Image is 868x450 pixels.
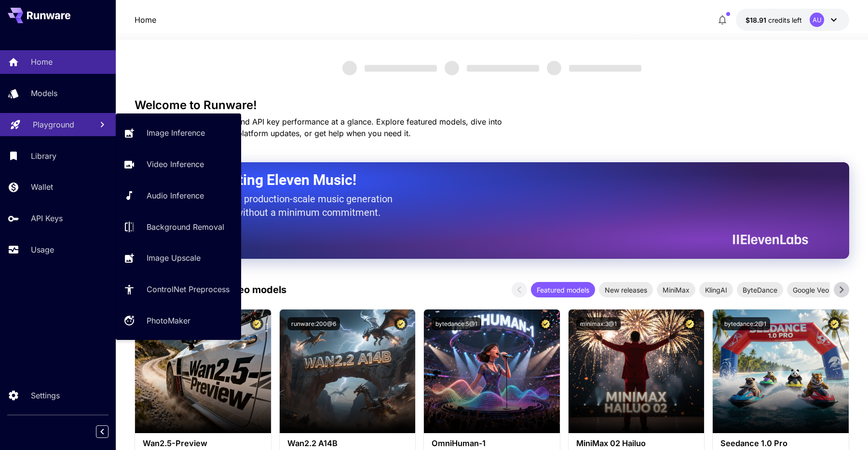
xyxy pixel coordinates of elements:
[810,13,824,27] div: AU
[147,283,230,295] p: ControlNet Preprocess
[31,181,53,193] p: Wallet
[135,117,502,138] span: Check out your usage stats and API key performance at a glance. Explore featured models, dive int...
[787,285,835,295] span: Google Veo
[31,87,57,99] p: Models
[159,171,801,189] h2: Now Supporting Eleven Music!
[116,121,241,145] a: Image Inference
[147,221,224,233] p: Background Removal
[147,127,205,139] p: Image Inference
[31,212,63,224] p: API Keys
[135,14,156,26] nav: breadcrumb
[96,425,108,438] button: Collapse sidebar
[713,309,849,433] img: alt
[746,16,768,24] span: $18.91
[699,285,733,295] span: KlingAI
[737,285,783,295] span: ByteDance
[828,317,841,330] button: Certified Model – Vetted for best performance and includes a commercial license.
[135,14,156,26] p: Home
[657,285,695,295] span: MiniMax
[768,16,802,24] span: credits left
[135,309,271,433] img: alt
[599,285,653,295] span: New releases
[539,317,552,330] button: Certified Model – Vetted for best performance and includes a commercial license.
[135,98,849,112] h3: Welcome to Runware!
[683,317,696,330] button: Certified Model – Vetted for best performance and includes a commercial license.
[287,317,340,330] button: runware:200@6
[424,309,560,433] img: alt
[116,246,241,270] a: Image Upscale
[569,309,705,433] img: alt
[250,317,263,330] button: Certified Model – Vetted for best performance and includes a commercial license.
[159,192,400,219] p: The only way to get production-scale music generation from Eleven Labs without a minimum commitment.
[116,309,241,333] a: PhotoMaker
[147,252,201,264] p: Image Upscale
[531,285,595,295] span: Featured models
[116,278,241,301] a: ControlNet Preprocess
[576,439,697,448] h3: MiniMax 02 Hailuo
[147,315,190,326] p: PhotoMaker
[280,309,416,433] img: alt
[33,119,74,130] p: Playground
[147,158,204,170] p: Video Inference
[116,153,241,176] a: Video Inference
[576,317,621,330] button: minimax:3@1
[720,439,841,448] h3: Seedance 1.0 Pro
[432,439,552,448] h3: OmniHuman‑1
[116,215,241,239] a: Background Removal
[31,150,56,162] p: Library
[287,439,408,448] h3: Wan2.2 A14B
[116,184,241,208] a: Audio Inference
[394,317,407,330] button: Certified Model – Vetted for best performance and includes a commercial license.
[432,317,481,330] button: bytedance:5@1
[143,439,263,448] h3: Wan2.5-Preview
[103,423,116,440] div: Collapse sidebar
[31,56,53,68] p: Home
[31,244,54,255] p: Usage
[147,190,204,201] p: Audio Inference
[31,390,60,401] p: Settings
[720,317,770,330] button: bytedance:2@1
[746,15,802,25] div: $18.91082
[736,9,849,31] button: $18.91082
